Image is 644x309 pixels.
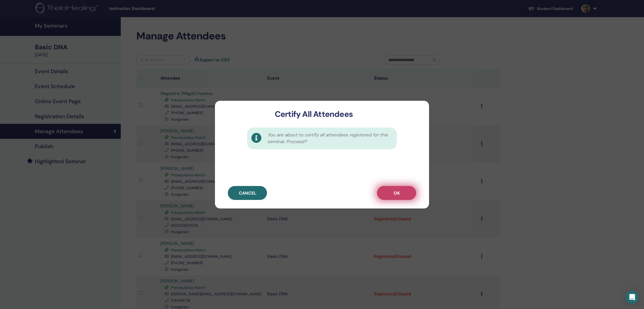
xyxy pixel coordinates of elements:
[239,190,256,196] span: Cancel
[224,109,404,119] h3: Certify All Attendees
[228,186,267,200] button: Cancel
[626,291,639,304] div: Open Intercom Messenger
[268,132,391,145] span: You are about to certify all attendees registered for this seminar. Proceed?
[377,186,416,200] button: OK
[394,190,400,196] span: OK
